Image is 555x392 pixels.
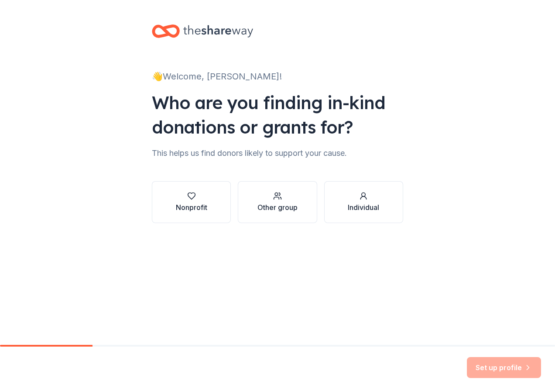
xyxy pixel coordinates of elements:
[257,202,298,213] div: Other group
[176,202,207,213] div: Nonprofit
[152,146,403,160] div: This helps us find donors likely to support your cause.
[152,69,403,83] div: 👋 Welcome, [PERSON_NAME]!
[152,181,231,223] button: Nonprofit
[348,202,379,213] div: Individual
[152,90,403,139] div: Who are you finding in-kind donations or grants for?
[238,181,317,223] button: Other group
[324,181,403,223] button: Individual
